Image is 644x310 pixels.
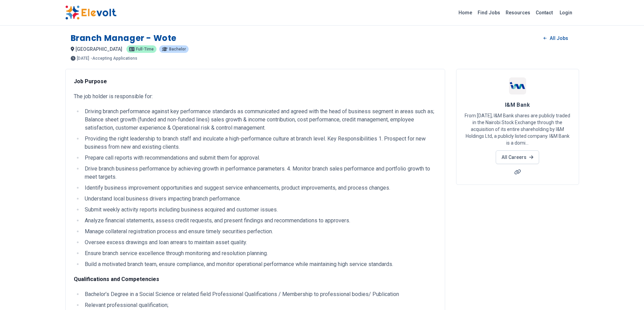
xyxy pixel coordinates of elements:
h1: Branch Manager - Wote [71,33,177,44]
li: Oversee excess drawings and loan arrears to maintain asset quality. [83,238,437,247]
li: Bachelor’s Degree in a Social Science or related field Professional Qualifications / Membership t... [83,290,437,298]
li: Relevant professional qualification; [83,301,437,309]
li: Submit weekly activity reports including business acquired and customer issues. [83,206,437,214]
strong: Job Purpose [74,78,107,85]
p: The job holder is responsible for: [74,92,437,101]
a: Home [456,7,475,18]
p: From [DATE], I&M Bank shares are publicly traded in the Nairobi Stock Exchange through the acquis... [465,112,571,146]
li: Providing the right leadership to branch staff and inculcate a high-performance culture at branch... [83,135,437,151]
li: Understand local business drivers impacting branch performance. [83,195,437,203]
span: [GEOGRAPHIC_DATA] [76,46,122,52]
a: All Jobs [538,33,573,43]
span: Bachelor [169,47,186,51]
li: Identify business improvement opportunities and suggest service enhancements, product improvement... [83,184,437,192]
li: Analyze financial statements, assess credit requests, and present findings and recommendations to... [83,217,437,225]
span: Full-time [136,47,154,51]
a: Resources [503,7,533,18]
span: I&M Bank [505,102,530,108]
li: Driving branch performance against key performance standards as communicated and agreed with the ... [83,107,437,132]
img: Elevolt [65,5,117,20]
li: Manage collateral registration process and ensure timely securities perfection. [83,227,437,236]
li: Ensure branch service excellence through monitoring and resolution planning. [83,249,437,257]
li: Drive branch business performance by achieving growth in performance parameters. 4. Monitor branc... [83,165,437,181]
a: Find Jobs [475,7,503,18]
a: All Careers [496,150,539,164]
img: I&M Bank [509,77,526,94]
a: Contact [533,7,556,18]
li: Prepare call reports with recommendations and submit them for approval. [83,154,437,162]
strong: Qualifications and Competencies [74,276,159,282]
li: Build a motivated branch team, ensure compliance, and monitor operational performance while maint... [83,260,437,268]
a: Login [556,6,576,19]
span: [DATE] [77,56,89,60]
p: - Accepting Applications [91,56,137,60]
